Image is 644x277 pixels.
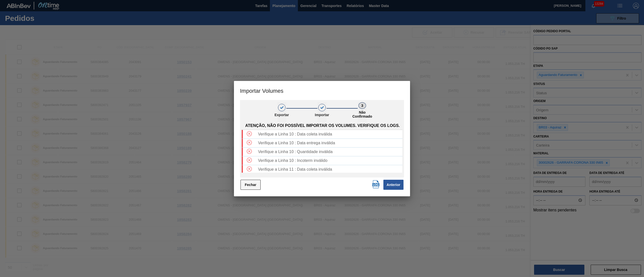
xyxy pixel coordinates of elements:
[371,179,381,189] button: Download Logs
[278,104,286,111] div: 1
[247,131,252,136] img: Tipo
[358,102,366,109] div: 3
[358,102,367,122] button: 3Não Confirmado
[317,102,327,122] button: 2Importar
[256,150,402,154] div: Verifique a Linha 10 : Quantidade inválida
[277,102,286,122] button: 1Exportar
[256,158,402,163] div: Verifique a Linha 10 : Incoterm inválido
[383,180,404,190] button: Anterior
[247,158,252,163] img: Tipo
[245,123,400,128] span: Atenção, não foi possível importar os volumes. Verifique os logs.
[240,180,261,190] button: Fechar
[318,104,326,111] div: 2
[256,167,402,172] div: Verifique a Linha 11 : Data coleta inválida
[309,113,335,117] p: Importar
[247,140,252,145] img: Tipo
[350,110,375,118] p: Não Confirmado
[256,141,402,145] div: Verifique a Linha 10 : Data entrega inválida
[269,113,294,117] p: Exportar
[247,166,252,171] img: Tipo
[247,149,252,154] img: Tipo
[234,81,410,100] h3: Importar Volumes
[256,132,402,136] div: Verifique a Linha 10 : Data coleta inválida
